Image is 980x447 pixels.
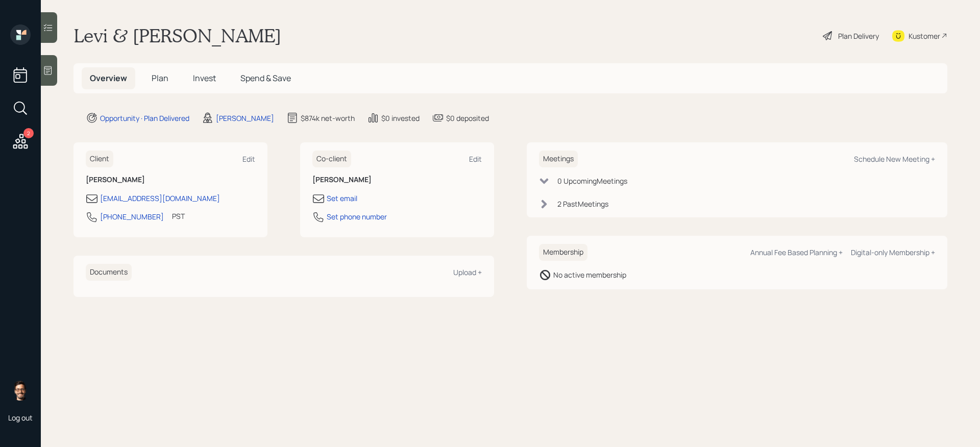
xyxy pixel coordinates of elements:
h6: Client [86,151,113,167]
span: Invest [193,72,216,84]
span: Overview [90,72,127,84]
span: Spend & Save [240,72,291,84]
h6: [PERSON_NAME] [312,176,482,184]
div: Opportunity · Plan Delivered [100,113,189,123]
div: $874k net-worth [301,113,355,123]
div: [EMAIL_ADDRESS][DOMAIN_NAME] [100,193,220,204]
div: 2 Past Meeting s [557,198,608,209]
div: Edit [469,154,482,164]
h6: Documents [86,264,132,281]
div: Log out [8,413,33,423]
div: Digital-only Membership + [851,247,935,257]
div: Upload + [453,267,482,277]
div: Set phone number [327,211,387,222]
div: $0 invested [381,113,420,123]
div: PST [172,211,185,221]
div: 2 [23,128,34,138]
h6: Co-client [312,151,351,167]
div: Plan Delivery [838,31,879,41]
h6: Meetings [539,151,578,167]
div: [PERSON_NAME] [216,113,274,123]
div: Edit [242,154,255,164]
h6: [PERSON_NAME] [86,176,255,184]
div: $0 deposited [446,113,489,123]
div: No active membership [553,269,626,280]
div: 0 Upcoming Meeting s [557,176,627,186]
h1: Levi & [PERSON_NAME] [73,24,281,47]
span: Plan [152,72,168,84]
div: Annual Fee Based Planning + [750,247,843,257]
h6: Membership [539,244,587,261]
div: Kustomer [909,31,940,41]
img: sami-boghos-headshot.png [10,380,31,401]
div: Set email [327,193,357,204]
div: Schedule New Meeting + [854,154,935,164]
div: [PHONE_NUMBER] [100,211,164,222]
